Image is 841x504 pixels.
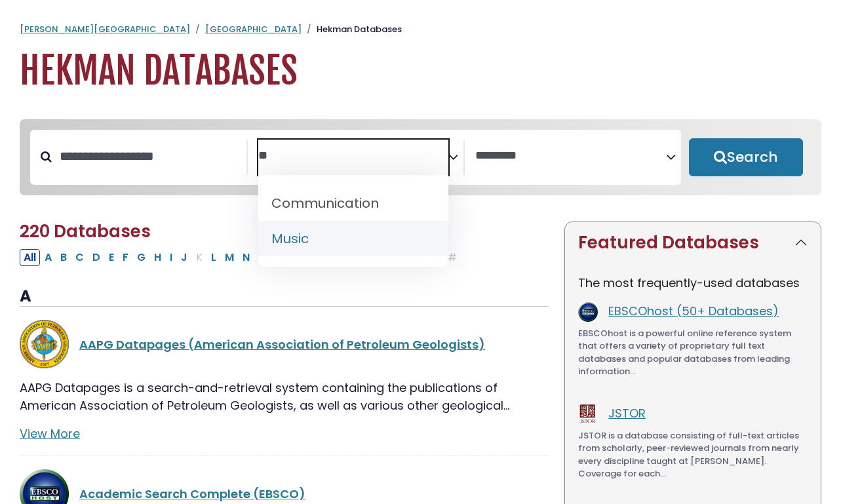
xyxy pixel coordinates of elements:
[20,248,462,265] div: Alpha-list to filter by first letter of database name
[71,249,88,266] button: Filter Results C
[20,425,80,442] a: View More
[56,249,71,266] button: Filter Results B
[20,119,821,195] nav: Search filters
[20,287,549,307] h3: A
[205,23,302,35] a: [GEOGRAPHIC_DATA]
[133,249,149,266] button: Filter Results G
[20,49,821,93] h1: Hekman Databases
[475,149,666,163] textarea: Search
[20,23,821,36] nav: breadcrumb
[20,249,40,266] button: All
[302,23,402,36] li: Hekman Databases
[20,23,190,35] a: [PERSON_NAME][GEOGRAPHIC_DATA]
[79,486,305,502] a: Academic Search Complete (EBSCO)
[79,336,485,353] a: AAPG Datapages (American Association of Petroleum Geologists)
[221,249,238,266] button: Filter Results M
[689,138,804,176] button: Submit for Search Results
[20,379,549,414] p: AAPG Datapages is a search-and-retrieval system containing the publications of American Associati...
[258,221,448,256] li: Music
[565,222,821,263] button: Featured Databases
[150,249,165,266] button: Filter Results H
[254,249,271,266] button: Filter Results O
[119,249,132,266] button: Filter Results F
[105,249,118,266] button: Filter Results E
[88,249,104,266] button: Filter Results D
[239,249,254,266] button: Filter Results N
[578,274,808,292] p: The most frequently-used databases
[258,185,448,221] li: Communication
[207,249,220,266] button: Filter Results L
[52,145,246,167] input: Search database by title or keyword
[578,327,808,378] p: EBSCOhost is a powerful online reference system that offers a variety of proprietary full text da...
[578,429,808,480] p: JSTOR is a database consisting of full-text articles from scholarly, peer-reviewed journals from ...
[608,303,779,319] a: EBSCOhost (50+ Databases)
[166,249,176,266] button: Filter Results I
[608,405,646,421] a: JSTOR
[177,249,191,266] button: Filter Results J
[20,220,151,243] span: 220 Databases
[258,149,449,163] textarea: Search
[41,249,56,266] button: Filter Results A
